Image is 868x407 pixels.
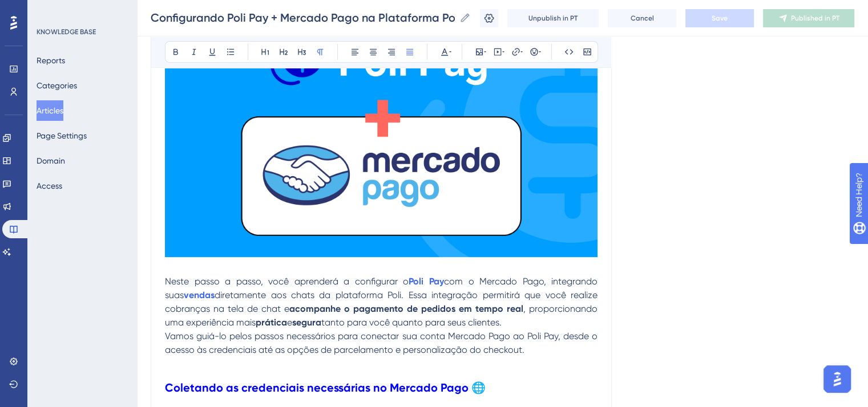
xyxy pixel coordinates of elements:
button: Reports [37,50,65,71]
span: e [287,317,292,328]
span: tanto para você quanto para seus clientes. [321,317,502,328]
button: Published in PT [763,9,854,27]
span: Vamos guiá-lo pelos passos necessários para conectar sua conta Mercado Pago ao Poli Pay, desde o ... [165,331,600,355]
span: Save [712,14,728,23]
strong: Coletando as credenciais necessárias no Mercado Pago 🌐 [165,381,486,394]
input: Article Name [151,10,455,26]
div: KNOWLEDGE BASE [37,27,96,36]
button: Page Settings [37,125,87,146]
button: Categories [37,75,77,96]
button: Unpublish in PT [507,9,599,27]
span: diretamente aos chats da plataforma Poli. Essa integração permitirá que você realize cobranças na... [165,290,600,314]
a: vendas [184,290,215,300]
span: Unpublish in PT [528,14,578,23]
span: Published in PT [791,14,839,23]
button: Articles [37,100,63,121]
button: Domain [37,150,65,171]
iframe: UserGuiding AI Assistant Launcher [820,362,854,396]
button: Save [685,9,754,27]
button: Cancel [608,9,676,27]
strong: segura [292,317,321,328]
span: Need Help? [27,3,71,17]
strong: prática [256,317,287,328]
button: Access [37,176,62,196]
span: Cancel [631,14,654,23]
span: Neste passo a passo, você aprenderá a configurar o [165,276,409,287]
strong: acompanhe o pagamento de pedidos em tempo real [289,303,523,314]
a: Poli Pay [409,276,444,287]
